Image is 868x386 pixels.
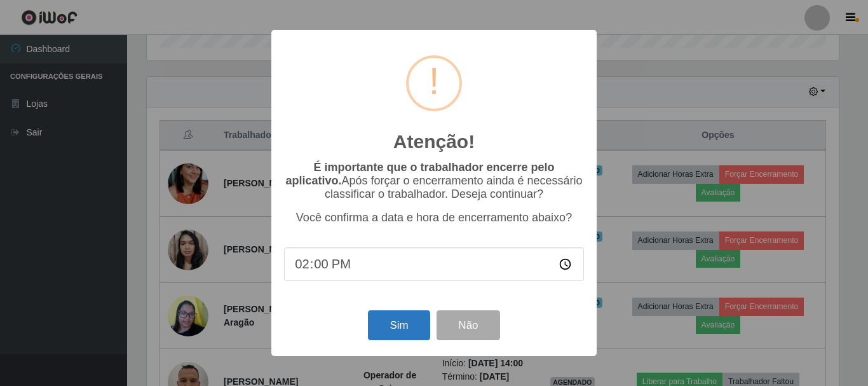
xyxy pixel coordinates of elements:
button: Não [437,310,499,340]
h2: Atenção! [393,130,475,153]
b: É importante que o trabalhador encerre pelo aplicativo. [285,161,554,187]
p: Você confirma a data e hora de encerramento abaixo? [284,211,584,224]
button: Sim [368,310,430,340]
p: Após forçar o encerramento ainda é necessário classificar o trabalhador. Deseja continuar? [284,161,584,201]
